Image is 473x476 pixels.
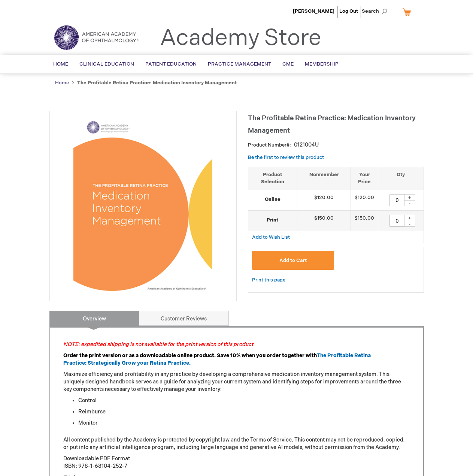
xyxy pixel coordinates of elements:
[63,371,401,392] span: Maximize efficiency and profitability in any practice by d . This uniquely designed handbook serv...
[248,167,297,190] th: Product Selection
[203,371,376,377] span: eveloping a comprehensive medication inventory management system
[282,61,294,67] span: CME
[160,25,321,52] a: Academy Store
[294,141,319,149] div: 0121004U
[389,215,404,227] input: Qty
[63,352,371,366] font: Order the print version or as a downloadable online product. Save 10% when you order together with
[252,196,294,203] strong: Online
[351,167,378,190] th: Your Price
[78,408,410,416] div: Reimburse
[351,190,378,210] td: $120.00
[297,167,351,190] th: Nonmember
[145,61,197,67] span: Patient Education
[297,210,351,231] td: $150.00
[78,419,410,427] div: Monitor
[63,341,253,347] em: NOTE: expedited shipping is not available for the print version of this product
[252,217,294,224] strong: Print
[404,194,415,201] div: +
[77,80,237,86] strong: The Profitable Retina Practice: Medication Inventory Management
[53,61,68,67] span: Home
[63,455,410,470] p: Downloadable PDF Format ISBN: 978-1-68104-252-7
[79,61,134,67] span: Clinical Education
[404,200,415,206] div: -
[248,154,324,160] a: Be the first to review this product
[252,234,290,240] a: Add to Wish List
[351,210,378,231] td: $150.00
[73,115,212,295] img: The Profitable Retina Practice: Medication Inventory Management
[293,8,334,14] a: [PERSON_NAME]
[63,436,410,451] p: All content published by the Academy is protected by copyright law and the Terms of Service. This...
[404,221,415,227] div: -
[248,114,416,135] span: The Profitable Retina Practice: Medication Inventory Management
[339,8,358,14] a: Log Out
[305,61,339,67] span: Membership
[248,142,291,148] strong: Product Number
[362,4,390,19] span: Search
[378,167,424,190] th: Qty
[252,251,334,270] button: Add to Cart
[279,257,307,263] span: Add to Cart
[49,311,139,326] a: Overview
[55,80,69,86] a: Home
[252,275,285,285] a: Print this page
[139,311,229,326] a: Customer Reviews
[389,194,404,206] input: Qty
[297,190,351,210] td: $120.00
[208,61,271,67] span: Practice Management
[404,215,415,221] div: +
[78,397,410,404] div: Control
